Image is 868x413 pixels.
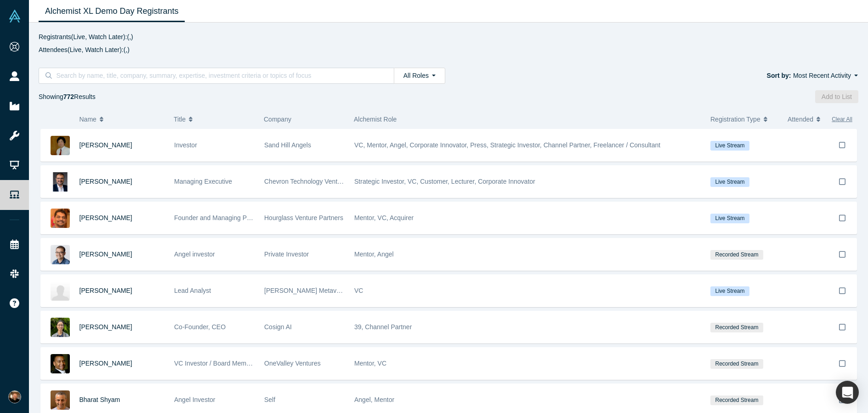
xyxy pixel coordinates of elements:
[51,172,70,192] img: Kemal Anbarci's Profile Image
[710,141,749,151] span: Live Stream
[79,110,165,129] button: Name
[788,110,823,129] button: Attended
[174,323,226,331] span: Co-Founder, CEO
[354,250,394,258] span: Mentor, Angel
[174,250,215,258] span: Angel investor
[264,323,292,331] span: Cosign AI
[788,110,813,129] span: Attended
[174,360,282,367] span: VC Investor / Board Member / Advisor
[264,287,376,294] span: [PERSON_NAME] Metaverse Ventures
[710,359,763,369] span: Recorded Stream
[51,245,70,264] img: Danny Chee's Profile Image
[264,250,309,258] span: Private Investor
[828,238,857,270] button: Bookmark
[828,202,857,234] button: Bookmark
[264,396,275,403] span: Self
[55,70,384,81] input: Search by name, title, company, summary, expertise, investment criteria or topics of focus
[710,214,749,223] span: Live Stream
[264,214,343,221] span: Hourglass Venture Partners
[51,281,70,301] img: JP Minetos's Profile Image
[710,110,778,129] button: Registration Type
[354,287,363,294] span: VC
[710,323,763,332] span: Recorded Stream
[264,360,321,367] span: OneValley Ventures
[8,10,21,23] img: Alchemist Vault Logo
[39,46,68,53] strong: Attendees
[354,116,397,123] span: Alchemist Role
[174,110,254,129] button: Title
[394,68,445,84] button: All Roles
[79,396,120,403] a: Bharat Shyam
[174,141,197,149] span: Investor
[39,90,96,103] div: Showing
[828,348,857,379] button: Bookmark
[828,311,857,343] button: Bookmark
[174,178,232,185] span: Managing Executive
[710,110,760,129] span: Registration Type
[79,178,132,185] a: [PERSON_NAME]
[264,178,350,185] span: Chevron Technology Ventures
[63,93,96,100] span: Results
[8,390,21,403] img: Jeff Cherkassky's Account
[354,214,414,221] span: Mentor, VC, Acquirer
[710,250,763,260] span: Recorded Stream
[79,360,132,367] a: [PERSON_NAME]
[51,318,70,337] img: Will Xie's Profile Image
[354,141,660,149] span: VC, Mentor, Angel, Corporate Innovator, Press, Strategic Investor, Channel Partner, Freelancer / ...
[51,136,70,155] img: Ning Sung's Profile Image
[767,72,791,79] strong: Sort by:
[39,32,858,42] p: (Live, Watch Later): ( , )
[79,323,132,331] a: [PERSON_NAME]
[793,70,858,81] button: Most Recent Activity
[354,178,535,185] span: Strategic Investor, VC, Customer, Lecturer, Corporate Innovator
[710,286,749,296] span: Live Stream
[39,45,858,55] p: (Live, Watch Later): ( , )
[174,110,186,129] span: Title
[354,360,386,367] span: Mentor, VC
[79,287,132,294] a: [PERSON_NAME]
[174,214,348,221] span: Founder and Managing Partner - Hourglass Venture Partners
[815,90,858,103] button: Add to List
[63,93,74,100] strong: 772
[174,287,211,294] span: Lead Analyst
[39,33,71,41] strong: Registrants
[79,141,132,149] a: [PERSON_NAME]
[354,396,394,403] span: Angel, Mentor
[832,110,852,129] button: Clear All
[79,250,132,258] a: [PERSON_NAME]
[79,110,96,129] span: Name
[710,177,749,187] span: Live Stream
[354,323,412,331] span: 39, Channel Partner
[174,396,216,403] span: Angel Investor
[51,390,70,410] img: Bharat Shyam's Profile Image
[264,116,291,123] span: Company
[828,166,857,198] button: Bookmark
[828,129,857,161] button: Bookmark
[51,209,70,228] img: Ravi Subramanian's Profile Image
[710,396,763,405] span: Recorded Stream
[51,354,70,373] img: Juan Scarlett's Profile Image
[39,0,185,22] a: Alchemist XL Demo Day Registrants
[79,214,132,221] a: [PERSON_NAME]
[828,275,857,307] button: Bookmark
[264,141,311,149] span: Sand Hill Angels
